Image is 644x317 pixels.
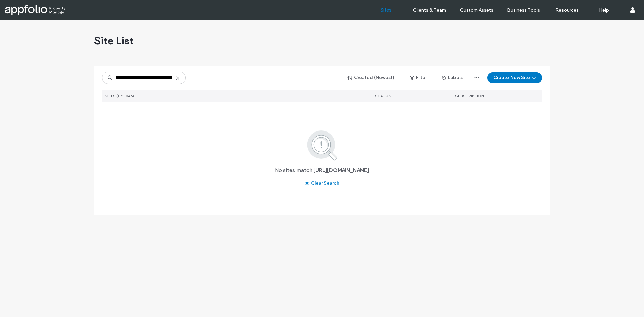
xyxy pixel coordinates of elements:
button: Labels [436,72,469,83]
button: Created (Newest) [342,72,400,83]
img: search.svg [298,129,346,161]
label: Custom Assets [460,7,493,13]
span: STATUS [375,94,391,98]
label: Resources [555,7,579,13]
span: No sites match [275,167,312,174]
span: SITES (0/13046) [105,94,135,98]
label: Sites [380,7,392,13]
label: Business Tools [507,7,540,13]
span: [URL][DOMAIN_NAME] [313,167,369,174]
label: Help [599,7,609,13]
label: Clients & Team [413,7,446,13]
button: Clear Search [299,178,345,189]
button: Create New Site [487,72,542,83]
button: Filter [403,72,433,83]
span: SUBSCRIPTION [455,94,484,98]
span: Site List [94,34,134,47]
